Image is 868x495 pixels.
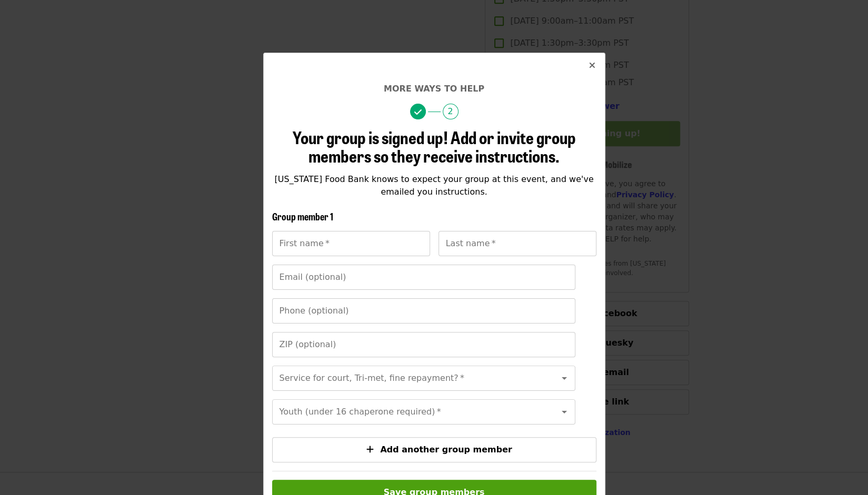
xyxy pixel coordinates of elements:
[272,332,575,357] input: ZIP (optional)
[274,174,593,197] span: [US_STATE] Food Bank knows to expect your group at this event, and we've emailed you instructions.
[272,209,333,223] span: Group member 1
[272,265,575,290] input: Email (optional)
[272,437,596,462] button: Add another group member
[272,231,430,256] input: First name
[414,107,422,117] i: check icon
[557,405,572,419] button: Open
[293,125,576,168] span: Your group is signed up! Add or invite group members so they receive instructions.
[366,445,374,454] i: plus icon
[380,445,512,454] span: Add another group member
[384,84,484,94] span: More ways to help
[580,53,605,78] button: Close
[438,231,596,256] input: Last name
[272,298,575,324] input: Phone (optional)
[557,371,572,386] button: Open
[443,104,458,119] span: 2
[589,60,595,70] i: times icon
